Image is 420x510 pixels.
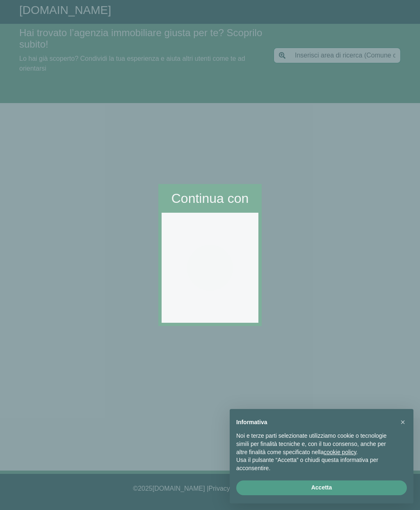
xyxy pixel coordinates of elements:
p: Noi e terze parti selezionate utilizziamo cookie o tecnologie simili per finalità tecniche e, con... [236,432,394,456]
button: Chiudi questa informativa [396,416,409,429]
a: cookie policy - il link si apre in una nuova scheda [324,449,356,455]
h2: Continua con [171,191,249,206]
button: Accetta [236,480,407,495]
p: Usa il pulsante “Accetta” o chiudi questa informativa per acconsentire. [236,456,394,472]
h2: Informativa [236,419,394,426]
div: Caricando.. [187,245,233,290]
span: × [400,418,405,427]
